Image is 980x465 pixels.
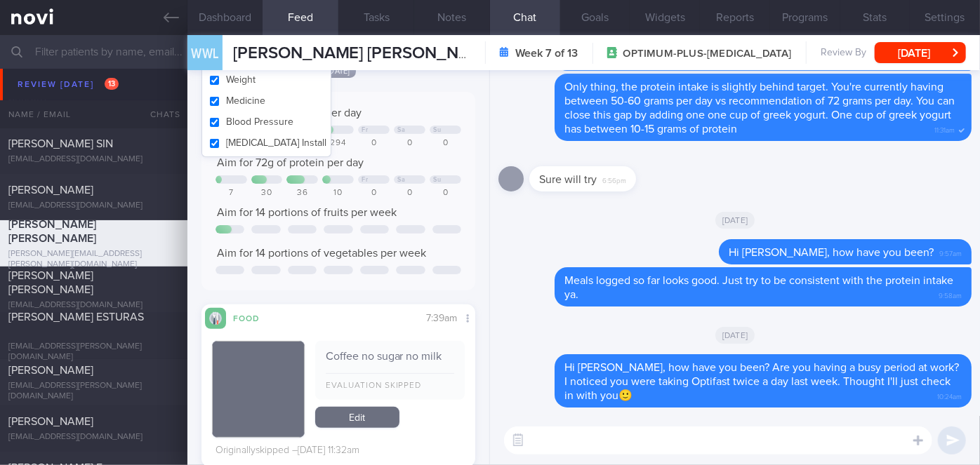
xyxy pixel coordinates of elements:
button: Medicine [202,90,331,112]
div: Food [226,311,282,323]
div: [EMAIL_ADDRESS][DOMAIN_NAME] [8,108,179,119]
div: 10 [322,188,354,198]
span: 10:24am [937,389,962,402]
span: [PERSON_NAME] SIN [8,138,113,149]
span: [DATE] [715,212,755,229]
span: Sure will try [539,174,597,185]
div: [EMAIL_ADDRESS][DOMAIN_NAME] [8,201,179,211]
span: 7:39am [426,314,457,323]
div: Sa [397,176,405,184]
span: Aim for 72g of protein per day [217,157,364,168]
span: [PERSON_NAME] [8,416,93,427]
span: 9:58am [939,288,962,301]
div: 36 [286,188,318,198]
button: [DATE] [875,42,966,63]
div: Sa [397,126,405,134]
div: 0 [430,138,461,149]
button: [MEDICAL_DATA] Install [202,133,331,154]
span: [DATE] [715,327,755,344]
div: WWL [184,27,226,81]
span: Only thing, the protein intake is slightly behind target. You're currently having between 50-60 g... [564,81,955,135]
span: OPTIMUM-PLUS-[MEDICAL_DATA] [623,47,792,61]
div: Fr [362,176,368,184]
a: Edit [315,407,399,428]
div: [EMAIL_ADDRESS][PERSON_NAME][DOMAIN_NAME] [8,381,179,402]
div: Fr [362,126,368,134]
strong: Week 7 of 13 [516,46,578,60]
span: Meals logged so far looks good. Just try to be consistent with the protein intake ya. [564,275,953,300]
span: 11:31am [934,122,955,135]
div: Su [433,176,441,184]
div: [EMAIL_ADDRESS][DOMAIN_NAME] [8,154,179,165]
div: 0 [430,188,461,198]
div: 294 [322,138,354,149]
div: [PERSON_NAME][EMAIL_ADDRESS][PERSON_NAME][DOMAIN_NAME] [8,249,179,270]
span: [PERSON_NAME] [8,184,93,196]
div: 7 [216,188,247,198]
span: Aim for 14 portions of fruits per week [217,207,397,218]
div: 0 [394,188,425,198]
div: Originally skipped – [DATE] 11:32am [216,445,359,457]
span: [PERSON_NAME] ESTURAS [8,311,144,323]
div: 0 [358,138,390,149]
div: [EMAIL_ADDRESS][DOMAIN_NAME] [8,432,179,443]
span: [PERSON_NAME] [PERSON_NAME] [233,45,498,62]
div: Su [433,126,441,134]
div: 0 [394,138,425,149]
span: 9:57am [939,245,962,259]
span: Hi [PERSON_NAME], how have you been? [729,247,934,258]
span: Hi [PERSON_NAME], how have you been? Are you having a busy period at work? I noticed you were tak... [564,362,959,401]
span: 6:56pm [602,173,626,186]
span: [PERSON_NAME] [PERSON_NAME] [8,219,96,244]
span: [DATE] [321,65,356,78]
span: [PERSON_NAME] [8,365,93,376]
span: Review By [821,47,866,60]
img: Coffee no sugar no milk [212,341,305,438]
span: Sharon1 [8,92,46,103]
div: 30 [251,188,283,198]
div: [EMAIL_ADDRESS][DOMAIN_NAME] [8,300,179,311]
div: [EMAIL_ADDRESS][PERSON_NAME][DOMAIN_NAME] [8,342,179,363]
button: Blood Pressure [202,112,331,133]
button: Weight [202,69,331,90]
div: Evaluation skipped [326,381,454,391]
span: [PERSON_NAME] [PERSON_NAME] [8,270,93,295]
div: 0 [358,188,390,198]
span: Aim for 14 portions of vegetables per week [217,248,426,259]
div: Coffee no sugar no milk [326,349,454,374]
